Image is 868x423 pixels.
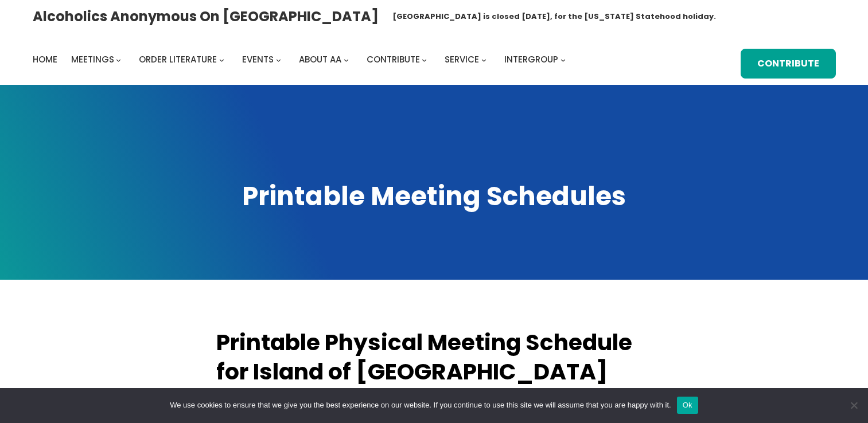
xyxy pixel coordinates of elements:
a: Meetings [71,52,114,68]
a: Alcoholics Anonymous on [GEOGRAPHIC_DATA] [33,4,379,29]
h1: Printable Meeting Schedules [33,179,836,214]
button: Service submenu [481,57,486,62]
span: Events [242,53,274,65]
span: No [848,399,859,411]
button: Events submenu [276,57,281,62]
button: Meetings submenu [116,57,121,62]
a: Intergroup [504,52,558,68]
a: Events [242,52,274,68]
span: Intergroup [504,53,558,65]
span: We use cookies to ensure that we give you the best experience on our website. If you continue to ... [170,399,671,411]
a: Service [445,52,479,68]
button: Ok [677,397,698,414]
span: About AA [299,53,341,65]
span: Home [33,53,57,65]
a: About AA [299,52,341,68]
h1: [GEOGRAPHIC_DATA] is closed [DATE], for the [US_STATE] Statehood holiday. [392,11,716,22]
a: Contribute [741,49,836,79]
button: Intergroup submenu [560,57,566,62]
h2: Printable Physical Meeting Schedule for Island of [GEOGRAPHIC_DATA] [216,328,652,387]
a: Contribute [367,52,420,68]
button: Contribute submenu [422,57,427,62]
button: About AA submenu [344,57,349,62]
span: Order Literature [139,53,217,65]
a: Home [33,52,57,68]
span: Contribute [367,53,420,65]
span: Service [445,53,479,65]
span: Meetings [71,53,114,65]
button: Order Literature submenu [219,57,224,62]
nav: Intergroup [33,52,570,68]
